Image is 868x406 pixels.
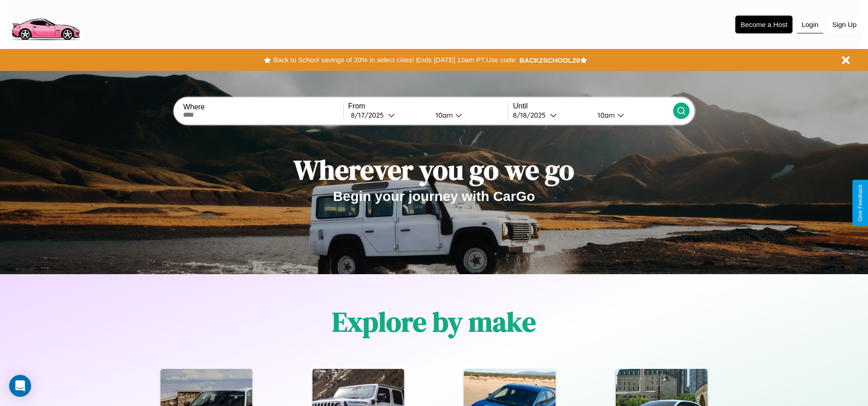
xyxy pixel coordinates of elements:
button: 10am [428,110,508,120]
div: 10am [431,111,455,119]
div: Open Intercom Messenger [9,375,31,397]
h1: Explore by make [332,303,536,341]
label: Where [183,103,343,111]
div: Give Feedback [857,184,863,222]
button: Login [797,16,823,33]
button: 10am [590,110,673,120]
button: 8/17/2025 [348,110,428,120]
div: 8 / 17 / 2025 [351,111,388,119]
label: From [348,102,508,110]
div: 10am [593,111,617,119]
label: Until [513,102,673,110]
button: Sign Up [828,16,861,33]
b: BACK2SCHOOL20 [519,56,580,64]
button: Become a Host [735,16,793,33]
button: Back to School savings of 20% in select cities! Ends [DATE] 10am PT.Use code: [271,54,519,66]
div: 8 / 18 / 2025 [513,111,550,119]
img: logo [7,5,84,43]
